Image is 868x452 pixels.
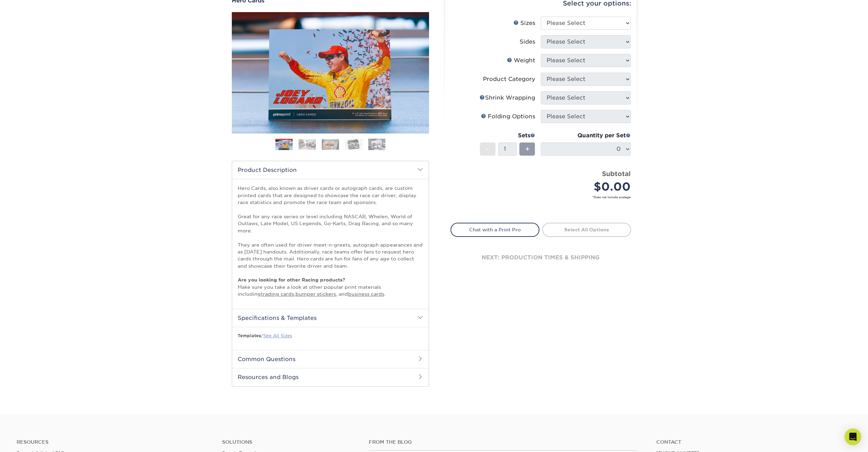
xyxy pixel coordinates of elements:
[238,333,261,338] b: Templates
[546,178,631,195] div: $0.00
[232,161,429,179] h2: Product Description
[232,350,429,368] h2: Common Questions
[299,139,316,150] img: Hero Cards 02
[222,439,358,445] h4: Solutions
[275,140,293,150] img: Hero Cards 01
[450,237,631,278] div: next: production times & shipping
[541,131,631,140] div: Quantity per Set
[238,333,423,339] p: /
[369,439,638,445] h4: From the Blog
[232,11,429,135] img: Hero Cards 01
[295,291,336,297] a: bumper stickers
[238,277,345,283] strong: Are you looking for other Racing products?
[513,19,535,27] div: Sizes
[480,131,535,140] div: Sets
[456,195,631,199] small: *Does not include postage
[345,139,362,150] img: Hero Cards 04
[261,291,294,297] a: trading cards
[483,75,535,83] div: Product Category
[479,94,535,102] div: Shrink Wrapping
[368,138,385,150] img: Hero Cards 05
[542,223,631,237] a: Select All Options
[348,291,384,297] a: business cards
[232,309,429,327] h2: Specifications & Templates
[656,439,851,445] a: Contact
[602,170,631,177] strong: Subtotal
[507,56,535,65] div: Weight
[322,139,339,150] img: Hero Cards 03
[238,185,423,297] p: Hero Cards, also known as driver cards or autograph cards, are custom printed cards that are desi...
[263,333,292,338] a: See All Sizes
[525,144,529,154] span: +
[450,223,539,237] a: Chat with a Print Pro
[844,428,861,445] div: Open Intercom Messenger
[17,439,212,445] h4: Resources
[520,38,535,46] div: Sides
[232,368,429,386] h2: Resources and Blogs
[486,144,489,154] span: -
[481,112,535,121] div: Folding Options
